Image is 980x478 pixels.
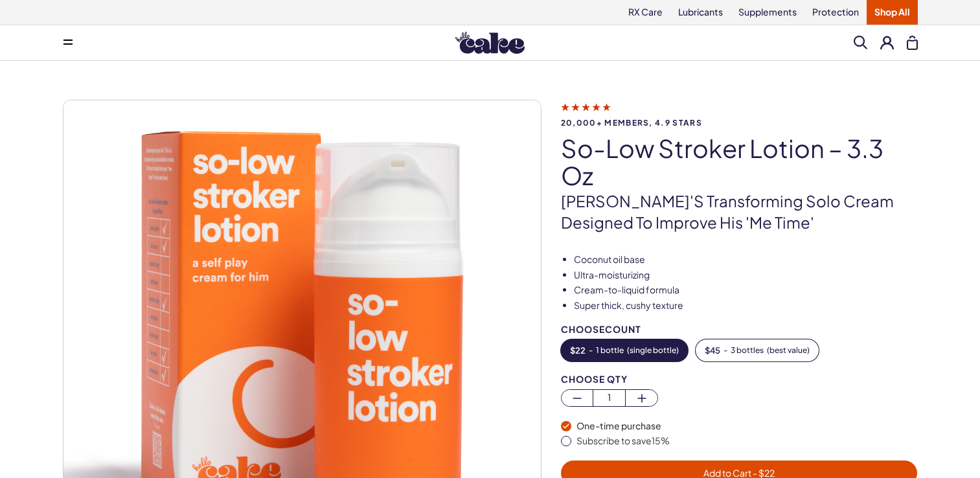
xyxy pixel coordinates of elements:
[627,346,679,355] span: ( single bottle )
[455,32,525,54] img: Hello Cake
[574,269,918,282] li: Ultra-moisturizing
[574,284,918,297] li: Cream-to-liquid formula
[574,253,918,266] li: Coconut oil base
[705,346,720,355] span: $ 45
[561,339,688,361] button: -
[593,390,625,405] span: 1
[574,299,918,312] li: Super thick, cushy texture
[596,346,624,355] span: 1 bottle
[767,346,810,355] span: ( best value )
[561,101,918,127] a: 20,000+ members, 4.9 stars
[696,339,819,361] button: -
[561,135,918,189] h1: So-Low Stroker Lotion – 3.3 oz
[570,346,586,355] span: $ 22
[576,435,918,448] div: Subscribe to save 15 %
[561,190,918,234] p: [PERSON_NAME]'s transforming solo cream designed to improve his 'me time'
[561,324,918,334] div: Choose Count
[731,346,764,355] span: 3 bottles
[576,420,918,433] div: One-time purchase
[561,119,918,127] span: 20,000+ members, 4.9 stars
[561,374,918,384] div: Choose Qty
